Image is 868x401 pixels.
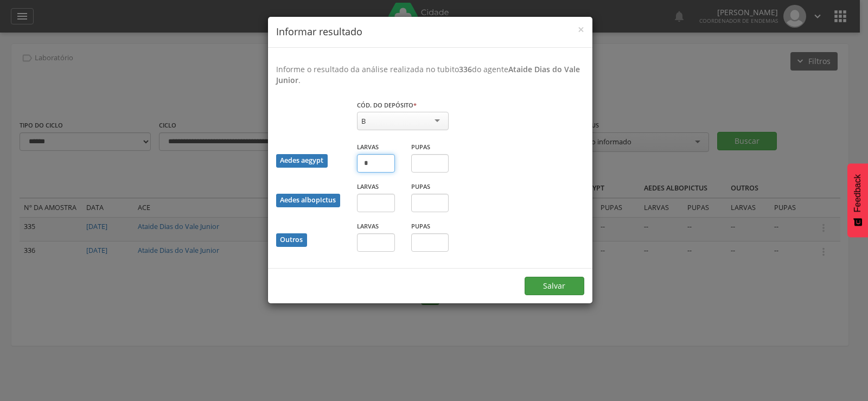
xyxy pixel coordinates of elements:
label: Cód. do depósito [357,101,417,110]
div: B [361,116,366,126]
span: Feedback [853,174,863,212]
div: Outros [276,233,307,247]
button: Salvar [525,277,584,295]
div: Aedes aegypt [276,154,328,168]
label: Larvas [357,222,379,231]
button: Feedback - Mostrar pesquisa [847,163,868,237]
p: Informe o resultado da análise realizada no tubito do agente . [276,64,584,86]
b: Ataide Dias do Vale Junior [276,64,580,85]
label: Pupas [411,143,430,151]
span: × [578,22,584,37]
label: Pupas [411,182,430,191]
label: Pupas [411,222,430,231]
button: Close [578,24,584,35]
label: Larvas [357,182,379,191]
div: Aedes albopictus [276,194,340,207]
b: 336 [459,64,472,74]
h4: Informar resultado [276,25,584,39]
label: Larvas [357,143,379,151]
